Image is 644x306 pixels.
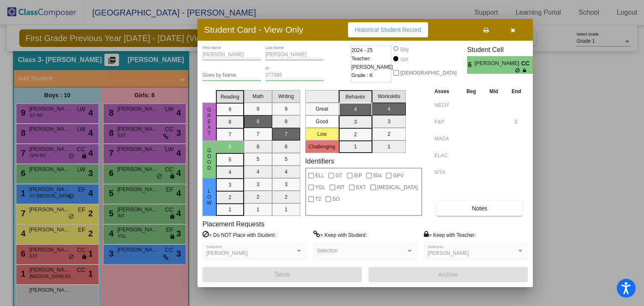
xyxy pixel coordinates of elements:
th: End [505,87,528,96]
span: INT [337,182,345,192]
span: EXT [356,182,366,192]
span: Good [205,148,213,171]
input: Enter ID [265,73,324,78]
span: T2 [315,194,321,204]
h3: Student Card - View Only [204,24,304,35]
th: Beg [460,87,483,96]
span: 6 [467,60,474,70]
input: goes by name [203,73,261,78]
span: [PERSON_NAME] [475,59,521,68]
h3: Student Cell [467,46,540,54]
span: Grade : K [351,71,373,80]
span: [PERSON_NAME] [206,250,248,256]
button: Notes [436,201,522,216]
button: Save [203,267,362,282]
span: [PERSON_NAME] [428,250,469,256]
span: Archive [439,271,458,278]
span: CC [521,59,533,68]
span: 2024 - 25 [351,46,373,54]
span: Historical Student Record [355,26,421,33]
label: Identifiers [305,157,334,165]
span: SO [332,194,340,204]
span: Great [205,107,213,136]
label: = Keep with Student: [313,231,367,239]
label: = Keep with Teacher: [424,231,476,239]
label: = Do NOT Place with Student: [203,231,276,239]
span: GT [335,171,343,181]
th: Asses [432,87,460,96]
span: GPV [393,171,403,181]
span: Low [205,188,213,206]
span: YGL [315,182,325,192]
span: Notes [472,205,487,212]
input: assessment [434,99,457,112]
span: 504 [373,171,382,181]
span: [MEDICAL_DATA] [377,182,418,192]
input: assessment [434,132,457,145]
div: Boy [400,46,409,53]
span: IEP [354,171,362,181]
input: assessment [434,149,457,162]
span: Save [275,271,290,278]
button: Archive [369,267,528,282]
th: Mid [483,87,505,96]
label: Placement Requests [203,220,265,228]
button: Historical Student Record [348,22,428,37]
span: Teacher: [PERSON_NAME] [351,54,393,71]
span: ELL [315,171,324,181]
span: [DEMOGRAPHIC_DATA] [400,68,457,78]
span: 4 [533,60,540,70]
input: assessment [434,166,457,179]
div: Girl [400,56,408,63]
input: assessment [434,116,457,128]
